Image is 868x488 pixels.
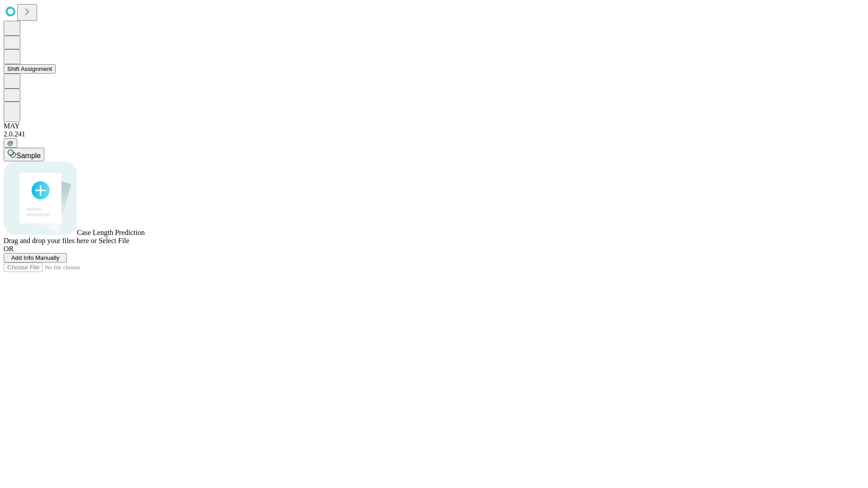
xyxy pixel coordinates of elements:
[4,138,17,148] button: @
[7,140,14,146] span: @
[4,64,56,74] button: Shift Assignment
[4,245,14,253] span: OR
[4,148,44,161] button: Sample
[4,130,864,138] div: 2.0.241
[11,254,60,261] span: Add Info Manually
[99,237,129,244] span: Select File
[4,237,97,244] span: Drag and drop your files here or
[77,229,145,236] span: Case Length Prediction
[4,122,864,130] div: MAY
[16,152,41,160] span: Sample
[4,253,67,263] button: Add Info Manually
